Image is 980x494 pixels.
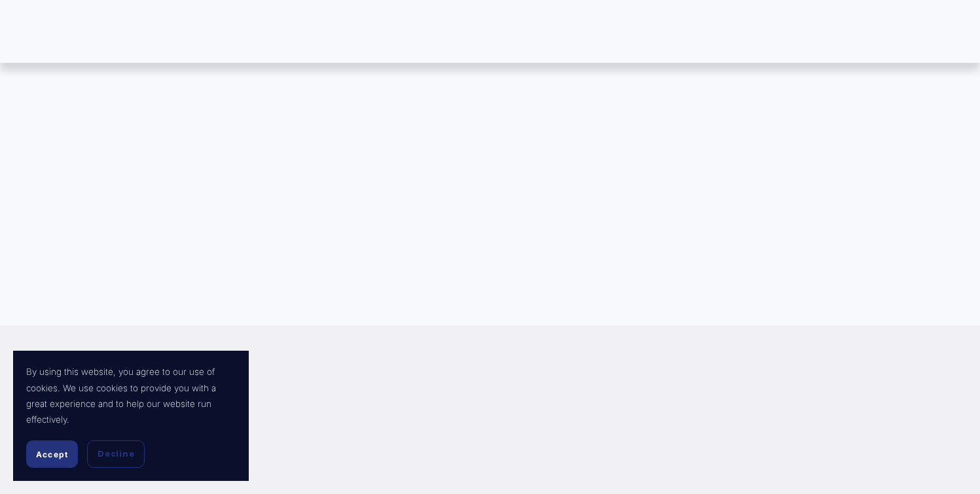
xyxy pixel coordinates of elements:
button: Decline [87,440,145,468]
p: By using this website, you agree to our use of cookies. We use cookies to provide you with a grea... [26,364,236,427]
span: Decline [98,448,134,460]
span: Accept [36,450,68,459]
section: Cookie banner [13,351,249,481]
button: Accept [26,440,78,468]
